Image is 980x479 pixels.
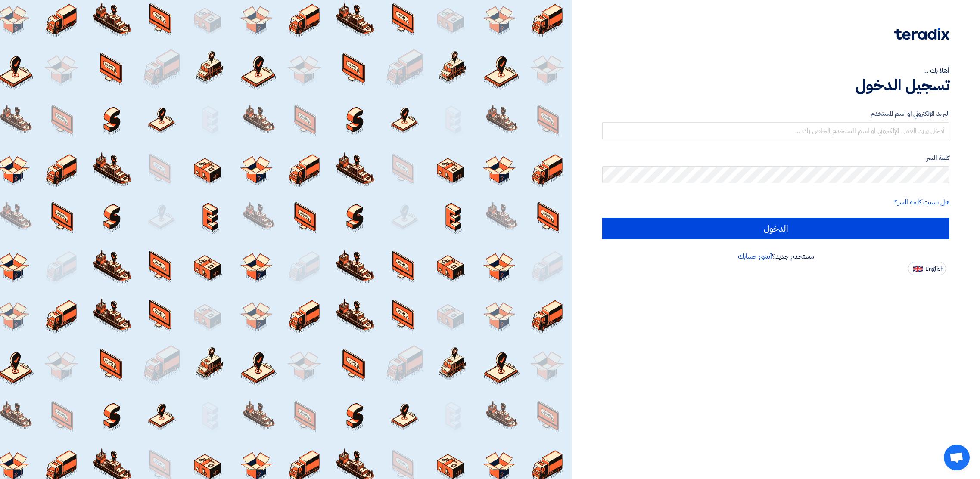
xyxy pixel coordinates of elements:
span: English [925,266,943,272]
a: أنشئ حسابك [738,251,772,262]
img: en-US.png [913,266,923,272]
input: الدخول [602,218,949,239]
label: البريد الإلكتروني او اسم المستخدم [602,109,949,119]
img: Teradix logo [894,28,949,40]
div: أهلا بك ... [602,65,949,76]
button: English [908,262,946,275]
input: أدخل بريد العمل الإلكتروني او اسم المستخدم الخاص بك ... [602,122,949,139]
div: مستخدم جديد؟ [602,251,949,262]
h1: تسجيل الدخول [602,76,949,95]
label: كلمة السر [602,153,949,163]
a: Open chat [944,445,970,470]
a: هل نسيت كلمة السر؟ [894,197,949,207]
